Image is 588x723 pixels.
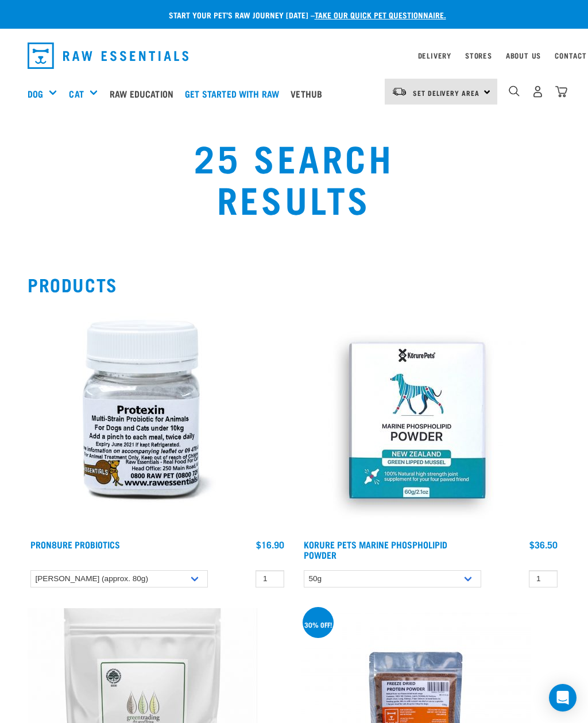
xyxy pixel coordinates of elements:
div: Open Intercom Messenger [549,684,577,712]
span: Set Delivery Area [413,91,479,95]
img: POWDER01 65ae0065 919d 4332 9357 5d1113de9ef1 1024x1024 [301,304,531,533]
img: home-icon@2x.png [555,86,567,98]
a: Cat [69,87,83,100]
h1: 25 Search Results [119,136,470,219]
img: user.png [532,86,544,98]
h2: Products [28,274,560,295]
a: Get started with Raw [182,71,288,117]
a: Raw Education [107,71,182,117]
nav: dropdown navigation [18,38,570,74]
div: $36.50 [529,539,558,550]
a: Korure Pets Marine Phospholipid Powder [304,542,447,557]
a: Contact [555,53,587,57]
a: take our quick pet questionnaire. [315,13,446,17]
a: ProN8ure Probiotics [30,542,120,547]
img: van-moving.png [392,87,407,97]
a: Stores [465,53,492,57]
input: 1 [256,570,284,588]
input: 1 [529,570,558,588]
div: 30% off! [304,623,332,627]
a: Vethub [288,71,331,117]
img: Raw Essentials Logo [28,42,188,69]
img: home-icon-1@2x.png [509,86,520,96]
div: $16.90 [256,539,284,550]
img: Plastic Bottle Of Protexin For Dogs And Cats [28,304,257,533]
a: Delivery [418,53,451,57]
a: Dog [28,87,43,100]
a: About Us [506,53,541,57]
